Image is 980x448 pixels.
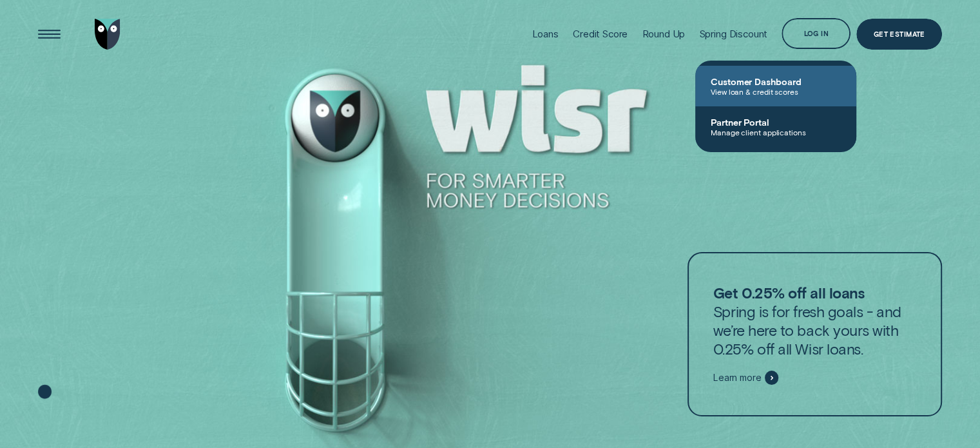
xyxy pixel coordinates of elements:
[95,19,120,50] img: Wisr
[687,252,943,416] a: Get 0.25% off all loansSpring is for fresh goals - and we’re here to back yours with 0.25% off al...
[699,28,767,40] div: Spring Discount
[711,117,841,128] span: Partner Portal
[711,87,841,96] span: View loan & credit scores
[711,76,841,87] span: Customer Dashboard
[713,284,917,358] p: Spring is for fresh goals - and we’re here to back yours with 0.25% off all Wisr loans.
[642,28,685,40] div: Round Up
[713,284,864,302] strong: Get 0.25% off all loans
[782,18,850,49] button: Log in
[711,128,841,137] span: Manage client applications
[34,19,64,50] button: Open Menu
[695,66,856,106] a: Customer DashboardView loan & credit scores
[713,372,762,384] span: Learn more
[573,28,628,40] div: Credit Score
[856,19,942,50] a: Get Estimate
[695,106,856,147] a: Partner PortalManage client applications
[532,28,559,40] div: Loans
